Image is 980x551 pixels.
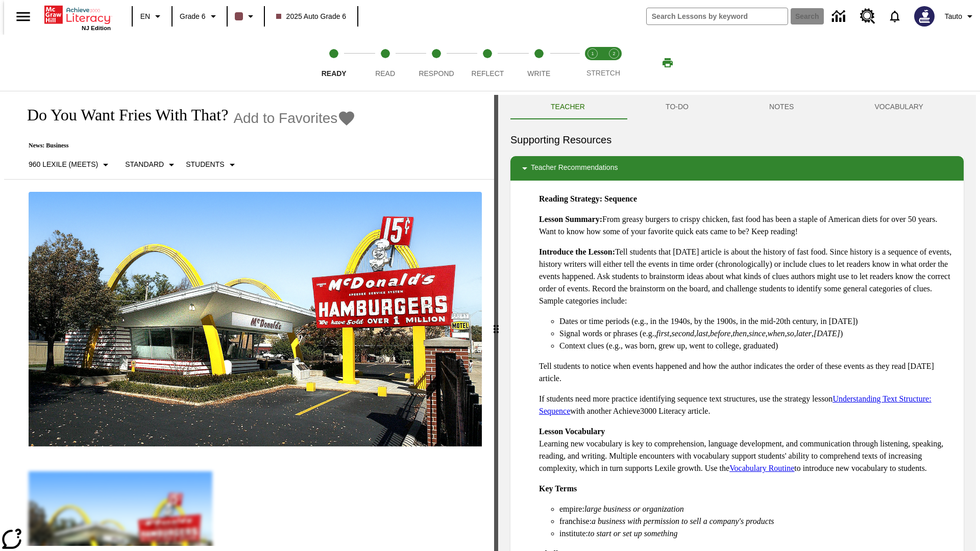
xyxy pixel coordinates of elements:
span: Respond [419,69,454,78]
em: since [749,329,766,338]
li: franchise: [559,515,955,528]
button: VOCABULARY [834,95,964,119]
em: a business with permission to sell a company's products [592,517,774,525]
button: Language: EN, Select a language [136,7,168,26]
button: Profile/Settings [941,7,980,26]
text: 2 [612,51,615,56]
span: Reflect [472,69,504,78]
button: Select Lexile, 960 Lexile (Meets) [24,156,116,174]
a: Understanding Text Structure: Sequence [539,394,932,415]
strong: Reading Strategy: [539,194,602,203]
button: Read step 2 of 5 [355,35,414,91]
strong: Sequence [604,194,637,203]
a: Notifications [881,3,908,30]
a: Vocabulary Routine [729,464,794,472]
strong: Key Terms [539,484,577,493]
button: Stretch Read step 1 of 2 [578,35,607,91]
button: Add to Favorites - Do You Want Fries With That? [233,109,356,127]
span: Write [527,69,550,78]
button: Class color is dark brown. Change class color [231,7,261,26]
img: Avatar [914,6,935,27]
em: [DATE] [814,329,840,338]
button: Stretch Respond step 2 of 2 [599,35,629,91]
button: Respond step 3 of 5 [407,35,466,91]
span: Add to Favorites [233,110,337,127]
button: Open side menu [8,2,38,32]
p: Tell students to notice when events happened and how the author indicates the order of these even... [539,360,955,385]
input: search field [647,8,788,24]
span: Read [375,69,395,78]
button: Reflect step 4 of 5 [458,35,517,91]
div: reading [4,95,494,546]
p: If students need more practice identifying sequence text structures, use the strategy lesson with... [539,393,955,417]
p: From greasy burgers to crispy chicken, fast food has been a staple of American diets for over 50 ... [539,213,955,238]
div: Press Enter or Spacebar and then press right and left arrow keys to move the slider [494,95,498,551]
em: when [768,329,785,338]
em: second [672,329,694,338]
strong: Introduce the Lesson: [539,247,615,256]
li: Dates or time periods (e.g., in the 1940s, by the 1900s, in the mid-20th century, in [DATE]) [559,315,955,328]
a: Data Center [826,3,854,31]
button: Scaffolds, Standard [121,156,182,174]
h1: Do You Want Fries With That? [16,106,228,124]
li: empire: [559,503,955,515]
p: Standard [125,159,164,170]
button: Grade: Grade 6, Select a grade [176,7,224,26]
span: EN [140,11,150,22]
p: Tell students that [DATE] article is about the history of fast food. Since history is a sequence ... [539,246,955,307]
span: NJ Edition [82,25,111,31]
button: Teacher [510,95,625,119]
em: to start or set up something [588,529,678,538]
strong: Lesson Vocabulary [539,427,605,436]
div: Instructional Panel Tabs [510,95,964,119]
div: Home [44,4,111,31]
img: One of the first McDonald's stores, with the iconic red sign and golden arches. [29,192,482,447]
button: Write step 5 of 5 [509,35,569,91]
em: before [710,329,730,338]
em: large business or organization [584,505,684,513]
li: Signal words or phrases (e.g., , , , , , , , , , ) [559,328,955,340]
h6: Supporting Resources [510,132,964,148]
li: Context clues (e.g., was born, grew up, went to college, graduated) [559,340,955,352]
p: Teacher Recommendations [531,162,618,174]
span: 2025 Auto Grade 6 [276,11,347,22]
button: NOTES [729,95,834,119]
p: Students [186,159,224,170]
em: then [732,329,747,338]
em: first [656,329,670,338]
p: Learning new vocabulary is key to comprehension, language development, and communication through ... [539,425,955,474]
text: 1 [591,51,594,56]
span: Grade 6 [180,11,206,22]
button: Select a new avatar [908,3,941,30]
p: 960 Lexile (Meets) [29,159,98,170]
li: institute: [559,528,955,540]
a: Resource Center, Will open in new tab [854,3,881,30]
em: so [787,329,794,338]
span: Ready [322,69,347,78]
span: STRETCH [586,69,620,77]
span: Tauto [945,11,962,22]
button: Select Student [182,156,242,174]
div: activity [498,95,976,551]
em: later [796,329,812,338]
em: last [696,329,708,338]
button: Print [651,54,684,72]
button: TO-DO [625,95,729,119]
div: Teacher Recommendations [510,156,964,181]
p: News: Business [16,142,356,149]
button: Ready step 1 of 5 [304,35,363,91]
strong: Lesson Summary: [539,215,602,223]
